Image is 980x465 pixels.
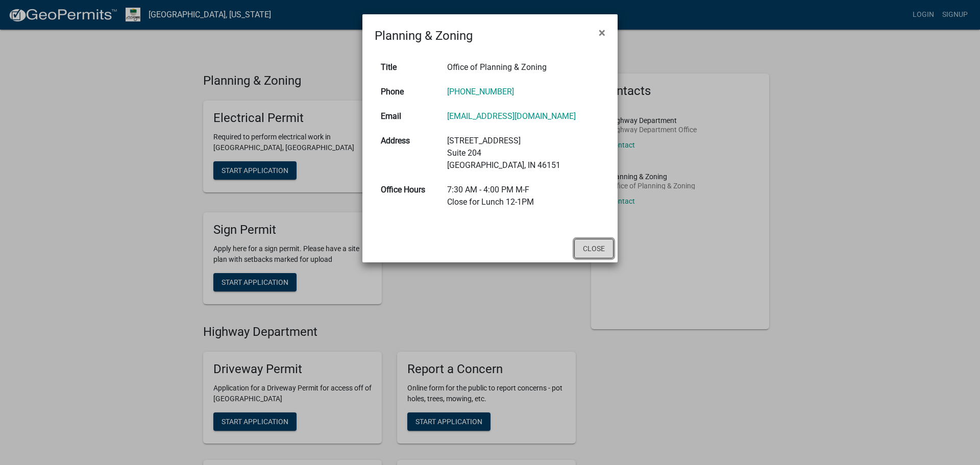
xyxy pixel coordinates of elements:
[447,111,576,121] a: [EMAIL_ADDRESS][DOMAIN_NAME]
[574,239,614,258] button: Close
[375,27,473,45] h4: Planning & Zoning
[375,178,441,214] th: Office Hours
[375,55,441,80] th: Title
[441,129,605,178] td: [STREET_ADDRESS] Suite 204 [GEOGRAPHIC_DATA], IN 46151
[599,26,605,40] span: ×
[375,80,441,104] th: Phone
[375,104,441,129] th: Email
[447,184,599,208] div: 7:30 AM - 4:00 PM M-F Close for Lunch 12-1PM
[447,87,514,96] a: [PHONE_NUMBER]
[441,55,605,80] td: Office of Planning & Zoning
[591,18,614,47] button: Close
[375,129,441,178] th: Address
